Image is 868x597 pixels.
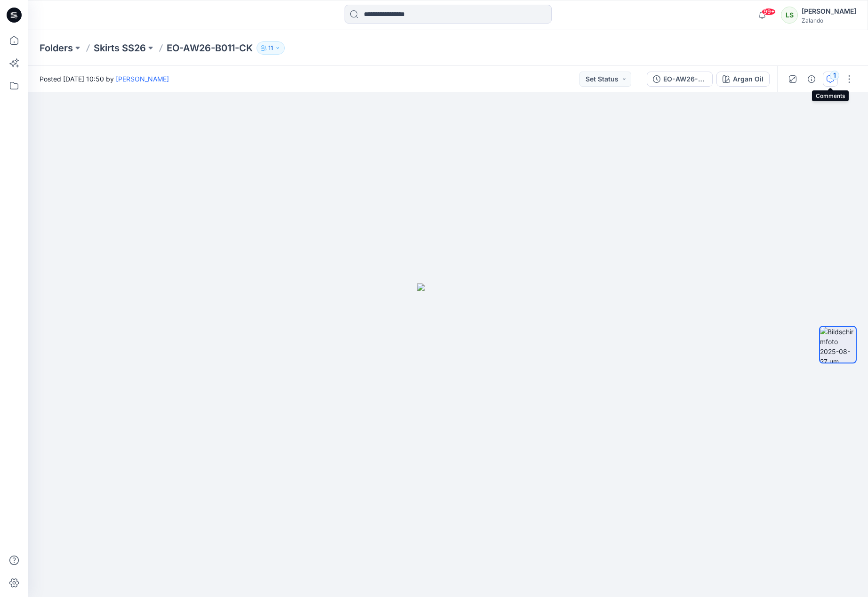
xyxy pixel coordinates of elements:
[40,41,73,55] a: Folders
[716,72,770,87] button: Argan Oil
[257,41,285,55] button: 11
[116,75,169,83] a: [PERSON_NAME]
[268,43,273,53] p: 11
[802,17,856,24] div: Zalando
[647,72,713,87] button: EO-AW26-B011-CK
[733,74,764,84] div: Argan Oil
[820,327,856,363] img: Bildschirmfoto 2025-08-27 um 10.50.49
[663,74,707,84] div: EO-AW26-B011-CK
[94,41,146,55] a: Skirts SS26
[417,283,479,597] img: eyJhbGciOiJIUzI1NiIsImtpZCI6IjAiLCJzbHQiOiJzZXMiLCJ0eXAiOiJKV1QifQ.eyJkYXRhIjp7InR5cGUiOiJzdG9yYW...
[802,6,856,17] div: [PERSON_NAME]
[40,74,169,84] span: Posted [DATE] 10:50 by
[781,7,798,24] div: LS
[167,41,253,55] p: EO-AW26-B011-CK
[830,71,839,80] div: 1
[823,72,838,87] button: 1
[762,8,776,16] span: 99+
[804,72,819,87] button: Details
